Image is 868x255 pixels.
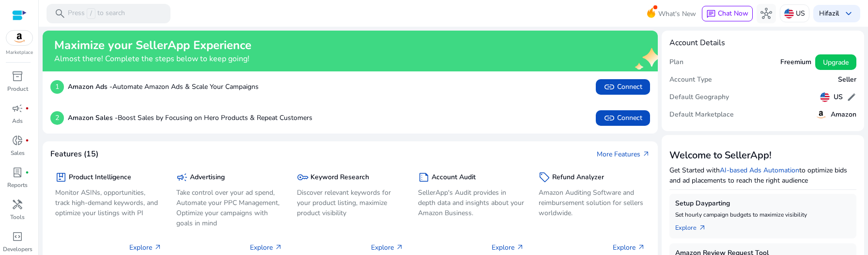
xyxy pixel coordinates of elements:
[604,81,642,93] span: Connect
[275,243,282,251] span: arrow_outward
[552,173,604,182] h5: Refund Analyzer
[190,173,225,182] h5: Advertising
[698,224,706,232] span: arrow_outward
[129,242,162,253] p: Explore
[11,149,25,157] p: Sales
[847,92,856,102] span: edit
[297,187,403,218] p: Discover relevant keywords for your product listing, maximize product visibility
[838,76,856,84] h5: Seller
[68,82,259,92] p: Automate Amazon Ads & Scale Your Campaigns
[69,173,131,182] h5: Product Intelligence
[12,135,23,146] span: donut_small
[55,187,162,218] p: Monitor ASINs, opportunities, track high-demand keywords, and optimize your listings with PI
[596,79,650,95] button: linkConnect
[796,5,805,22] p: US
[50,80,64,94] p: 1
[12,102,23,114] span: campaign
[539,171,550,183] span: sell
[780,58,811,67] h5: Freemium
[642,150,650,158] span: arrow_outward
[658,5,696,22] span: What's New
[669,76,712,84] h5: Account Type
[68,113,118,122] b: Amazon Sales -
[68,8,125,19] p: Press to search
[539,187,645,218] p: Amazon Auditing Software and reimbursement solution for sellers worldwide.
[669,150,856,161] h3: Welcome to SellerApp!
[669,165,856,186] p: Get Started with to optimize bids and ad placements to reach the right audience
[831,111,856,119] h5: Amazon
[54,8,66,19] span: search
[12,167,23,178] span: lab_profile
[418,187,525,218] p: SellerApp's Audit provides in depth data and insights about your Amazon Business.
[669,93,729,102] h5: Default Geography
[720,166,799,175] a: AI-based Ads Automation
[6,49,33,56] p: Marketplace
[68,113,312,123] p: Boost Sales by Focusing on Hero Products & Repeat Customers
[675,210,851,219] p: Set hourly campaign budgets to maximize visibility
[706,9,716,19] span: chat
[12,70,23,82] span: inventory_2
[702,6,753,21] button: chatChat Now
[604,81,615,93] span: link
[432,173,476,182] h5: Account Audit
[250,242,282,253] p: Explore
[154,243,162,251] span: arrow_outward
[12,117,23,125] p: Ads
[669,38,725,48] h4: Account Details
[176,187,283,228] p: Take control over your ad spend, Automate your PPC Management, Optimize your campaigns with goals...
[7,181,28,189] p: Reports
[418,171,430,183] span: summarize
[87,8,95,19] span: /
[516,243,524,251] span: arrow_outward
[760,8,772,19] span: hub
[10,213,25,221] p: Tools
[50,111,64,125] p: 2
[310,173,369,182] h5: Keyword Research
[843,8,854,19] span: keyboard_arrow_down
[815,54,856,70] button: Upgrade
[819,10,839,17] p: Hi
[757,4,776,23] button: hub
[823,57,849,68] span: Upgrade
[596,110,650,126] button: linkConnect
[669,58,683,67] h5: Plan
[820,92,830,102] img: us.svg
[718,9,748,18] span: Chat Now
[597,149,650,159] a: More Featuresarrow_outward
[12,231,23,242] span: code_blocks
[176,171,188,183] span: campaign
[669,111,734,119] h5: Default Marketplace
[604,112,642,124] span: Connect
[297,171,309,183] span: key
[68,82,112,91] b: Amazon Ads -
[396,243,403,251] span: arrow_outward
[637,243,645,251] span: arrow_outward
[54,54,251,64] h4: Almost there! Complete the steps below to keep going!
[371,242,403,253] p: Explore
[25,106,29,110] span: fiber_manual_record
[55,171,67,183] span: package
[815,109,827,120] img: amazon.svg
[675,219,714,233] a: Explorearrow_outward
[784,9,794,18] img: us.svg
[6,31,32,45] img: amazon.svg
[675,200,851,208] h5: Setup Dayparting
[25,138,29,142] span: fiber_manual_record
[613,242,645,253] p: Explore
[492,242,524,253] p: Explore
[604,112,615,124] span: link
[12,199,23,210] span: handyman
[25,170,29,174] span: fiber_manual_record
[54,38,251,52] h2: Maximize your SellerApp Experience
[7,85,28,93] p: Product
[50,150,98,159] h4: Features (15)
[3,245,32,254] p: Developers
[826,9,839,18] b: fazil
[834,93,843,102] h5: US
